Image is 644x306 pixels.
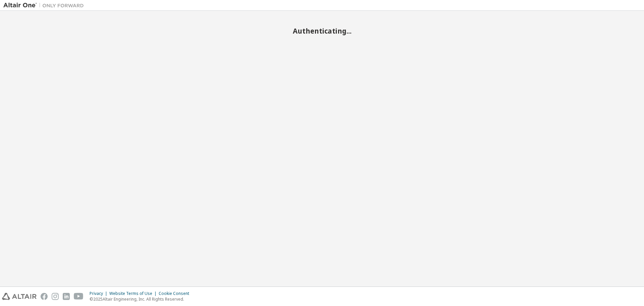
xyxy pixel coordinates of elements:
img: linkedin.svg [63,293,70,300]
h2: Authenticating... [3,27,641,35]
img: facebook.svg [41,293,48,300]
img: altair_logo.svg [2,293,37,300]
img: instagram.svg [52,293,59,300]
div: Cookie Consent [159,291,193,296]
div: Privacy [90,291,109,296]
div: Website Terms of Use [109,291,159,296]
img: Altair One [3,2,87,9]
p: © 2025 Altair Engineering, Inc. All Rights Reserved. [90,296,193,302]
img: youtube.svg [74,293,84,300]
